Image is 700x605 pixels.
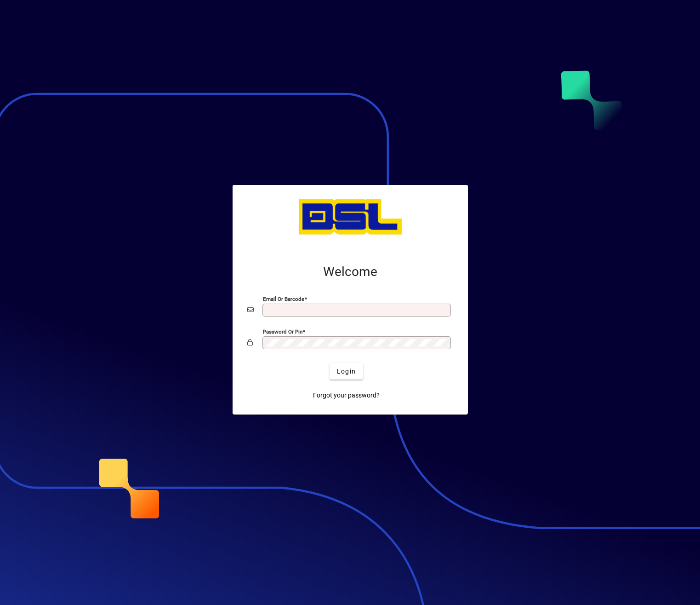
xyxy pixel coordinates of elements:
[263,296,304,302] mat-label: Email or Barcode
[247,264,453,280] h2: Welcome
[337,367,356,376] span: Login
[263,328,302,335] mat-label: Password or Pin
[313,391,380,400] span: Forgot your password?
[309,387,383,403] a: Forgot your password?
[330,363,363,380] button: Login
